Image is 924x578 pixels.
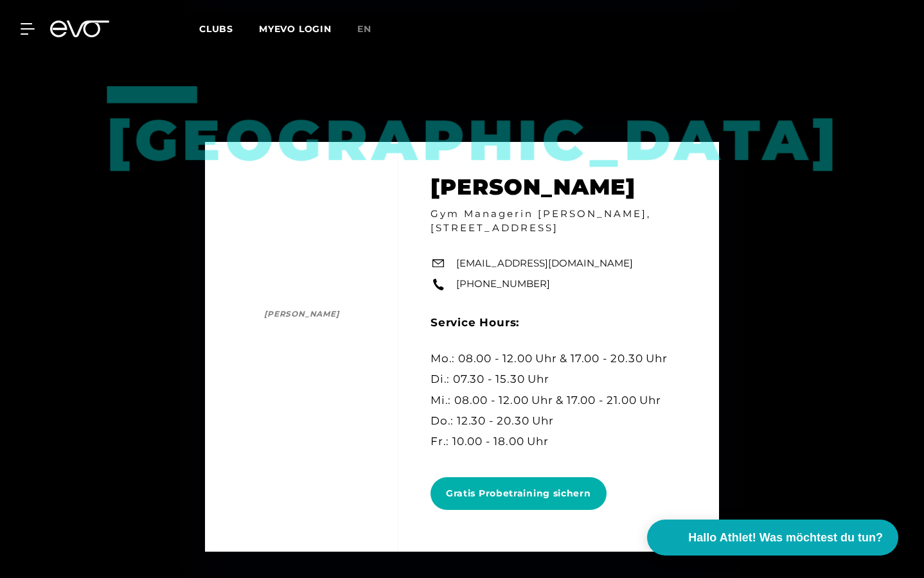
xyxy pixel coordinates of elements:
button: Hallo Athlet! Was möchtest du tun? [647,520,898,556]
span: en [357,23,371,35]
span: Hallo Athlet! Was möchtest du tun? [688,529,883,547]
a: [EMAIL_ADDRESS][DOMAIN_NAME] [456,256,633,271]
a: [PHONE_NUMBER] [456,277,550,292]
span: Clubs [199,23,233,35]
a: MYEVO LOGIN [259,23,332,35]
a: Gratis Probetraining sichern [431,468,612,520]
a: Clubs [199,22,259,35]
a: en [357,22,387,37]
span: Gratis Probetraining sichern [446,487,591,500]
